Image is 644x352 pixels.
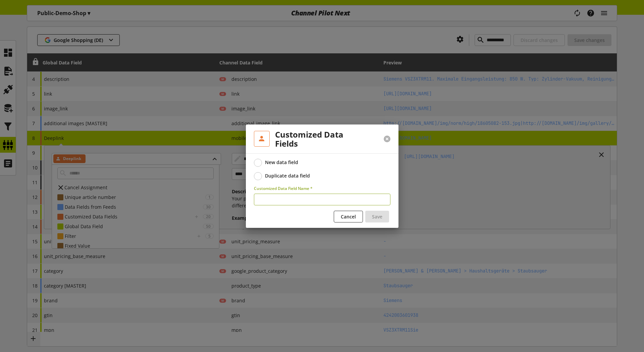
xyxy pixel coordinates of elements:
[275,130,368,148] h2: Customized Data Fields
[334,211,363,222] button: Cancel
[265,159,298,165] div: New data field
[372,213,382,220] span: Save
[365,211,389,222] button: Save
[341,213,356,220] span: Cancel
[265,173,310,179] div: Duplicate data field
[254,186,313,191] span: Customized Data Field Name *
